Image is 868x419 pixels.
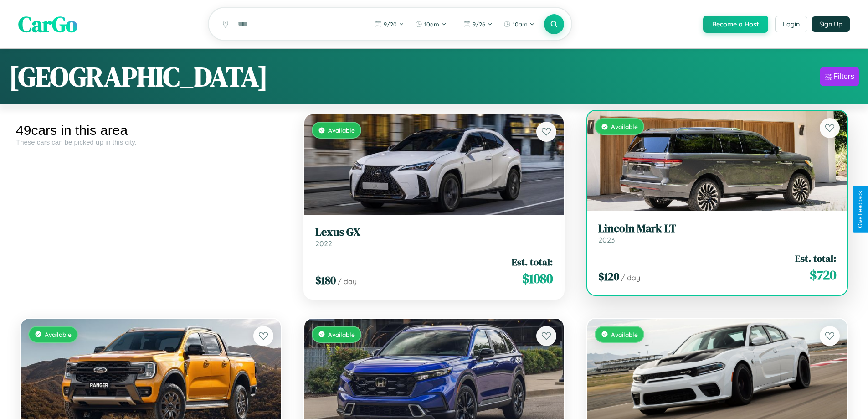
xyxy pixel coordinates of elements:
span: / day [621,273,640,282]
span: $ 120 [598,269,619,284]
button: 10am [411,17,451,31]
span: Available [328,126,355,134]
h1: [GEOGRAPHIC_DATA] [9,58,268,95]
span: 9 / 20 [384,21,397,28]
span: Available [611,123,638,130]
span: Available [611,331,638,338]
span: 10am [424,21,439,28]
span: 2023 [598,235,615,244]
a: Lexus GX2022 [315,226,553,248]
button: 10am [499,17,539,31]
a: Lincoln Mark LT2023 [598,222,836,244]
span: / day [338,277,357,286]
button: Become a Host [703,16,768,33]
h3: Lexus GX [315,226,553,239]
div: 49 cars in this area [16,123,286,138]
span: CarGo [18,9,77,39]
span: 9 / 26 [473,21,485,28]
button: Login [775,16,807,32]
div: Filters [833,72,854,81]
button: 9/20 [370,17,409,31]
h3: Lincoln Mark LT [598,222,836,235]
div: Give Feedback [857,191,863,228]
span: Est. total: [512,255,553,269]
span: Available [328,331,355,338]
span: 2022 [315,239,332,248]
div: These cars can be picked up in this city. [16,138,286,146]
button: 9/26 [459,17,497,31]
span: $ 1080 [522,269,553,288]
span: 10am [513,21,528,28]
span: Available [45,331,72,338]
span: $ 180 [315,273,336,288]
span: $ 720 [810,266,836,284]
button: Sign Up [812,16,850,32]
button: Filters [820,67,859,86]
span: Est. total: [795,252,836,265]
